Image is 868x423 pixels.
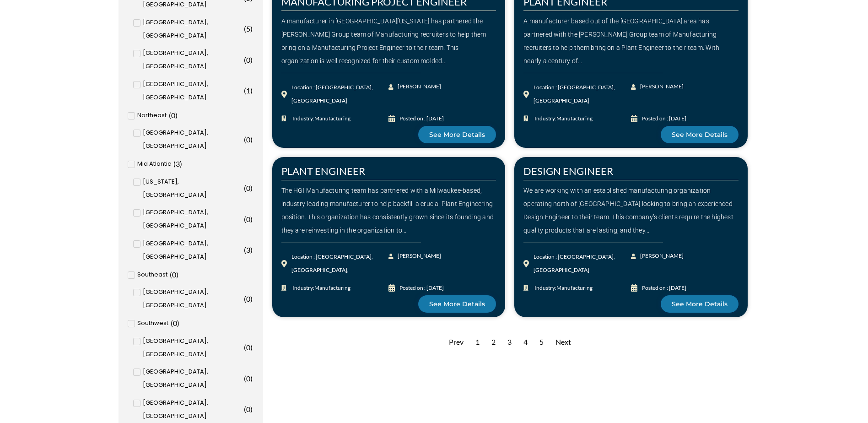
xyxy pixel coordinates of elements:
span: See More Details [429,131,485,138]
span: Manufacturing [314,115,350,122]
span: ) [250,184,253,192]
span: 1 [246,86,250,95]
span: [GEOGRAPHIC_DATA], [GEOGRAPHIC_DATA] [143,206,242,233]
span: [GEOGRAPHIC_DATA], [GEOGRAPHIC_DATA] [143,365,242,392]
span: [PERSON_NAME] [638,80,684,93]
span: [US_STATE], [GEOGRAPHIC_DATA] [143,175,242,202]
div: Location : [GEOGRAPHIC_DATA], [GEOGRAPHIC_DATA] [534,250,631,277]
span: See More Details [672,131,728,138]
div: A manufacturer in [GEOGRAPHIC_DATA][US_STATE] has partnered the [PERSON_NAME] Group team of Manuf... [281,15,496,67]
span: ( [244,294,246,303]
span: ( [244,405,246,413]
span: ( [170,270,172,279]
div: We are working with an established manufacturing organization operating north of [GEOGRAPHIC_DATA... [523,184,739,237]
div: A manufacturer based out of the [GEOGRAPHIC_DATA] area has partnered with the [PERSON_NAME] Group... [523,15,739,67]
span: 0 [246,135,250,144]
span: ) [250,343,253,352]
span: Industry: [532,282,593,295]
div: Prev [444,331,468,353]
a: [PERSON_NAME] [388,249,442,263]
span: See More Details [672,301,728,307]
span: 0 [246,374,250,383]
span: Industry: [290,282,350,295]
span: ( [244,245,246,254]
span: 3 [246,245,250,254]
span: ) [177,319,179,327]
span: ( [244,135,246,144]
span: 0 [246,55,250,64]
a: See More Details [661,126,739,143]
div: The HGI Manufacturing team has partnered with a Milwaukee-based, industry-leading manufacturer to... [281,184,496,237]
span: 0 [246,184,250,192]
span: [GEOGRAPHIC_DATA], [GEOGRAPHIC_DATA] [143,78,242,104]
span: 0 [173,319,177,327]
span: Manufacturing [556,284,593,291]
span: See More Details [429,301,485,307]
span: ) [250,405,253,413]
span: ) [250,215,253,223]
span: ) [250,374,253,383]
a: See More Details [418,126,496,143]
span: ) [176,270,178,279]
span: Southwest [137,317,168,330]
div: Location : [GEOGRAPHIC_DATA], [GEOGRAPHIC_DATA] [291,81,389,108]
span: ( [173,159,176,168]
div: 4 [519,331,532,353]
span: 0 [172,270,176,279]
span: [PERSON_NAME] [638,249,684,263]
span: 0 [246,343,250,352]
a: Industry:Manufacturing [281,282,389,295]
div: Posted on : [DATE] [642,282,686,295]
span: [PERSON_NAME] [395,249,441,263]
span: Southeast [137,268,167,282]
span: Manufacturing [556,115,593,122]
div: 5 [535,331,548,353]
a: DESIGN ENGINEER [523,165,613,177]
span: Northeast [137,109,167,122]
a: [PERSON_NAME] [388,80,442,93]
span: 0 [171,111,175,119]
a: [PERSON_NAME] [631,80,685,93]
span: 0 [246,294,250,303]
div: 3 [503,331,516,353]
a: PLANT ENGINEER [281,165,365,177]
span: Mid Atlantic [137,157,171,171]
div: Posted on : [DATE] [399,112,444,125]
a: Industry:Manufacturing [523,282,631,295]
span: ( [244,24,246,33]
span: ( [244,55,246,64]
span: ( [244,374,246,383]
a: Industry:Manufacturing [523,112,631,125]
span: [GEOGRAPHIC_DATA], [GEOGRAPHIC_DATA] [143,16,242,43]
span: 3 [176,159,180,168]
span: [GEOGRAPHIC_DATA], [GEOGRAPHIC_DATA] [143,47,242,73]
span: ( [244,343,246,352]
span: ) [250,24,253,33]
div: 1 [471,331,484,353]
span: [GEOGRAPHIC_DATA], [GEOGRAPHIC_DATA] [143,396,242,423]
span: ( [169,111,171,119]
span: 0 [246,215,250,223]
div: Posted on : [DATE] [399,282,444,295]
span: ) [250,294,253,303]
span: ) [180,159,182,168]
a: See More Details [418,295,496,313]
div: 2 [487,331,500,353]
span: ) [250,86,253,95]
span: ) [250,55,253,64]
span: [GEOGRAPHIC_DATA], [GEOGRAPHIC_DATA] [143,286,242,312]
span: ( [244,184,246,192]
div: Location : [GEOGRAPHIC_DATA], [GEOGRAPHIC_DATA] [534,81,631,108]
span: [GEOGRAPHIC_DATA], [GEOGRAPHIC_DATA] [143,237,242,264]
span: ( [171,319,173,327]
span: ( [244,215,246,223]
span: 5 [246,24,250,33]
span: [PERSON_NAME] [395,80,441,93]
span: ) [250,135,253,144]
div: Location : [GEOGRAPHIC_DATA], [GEOGRAPHIC_DATA], [291,250,389,277]
a: See More Details [661,295,739,313]
div: Next [551,331,576,353]
div: Posted on : [DATE] [642,112,686,125]
span: Industry: [532,112,593,125]
span: 0 [246,405,250,413]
